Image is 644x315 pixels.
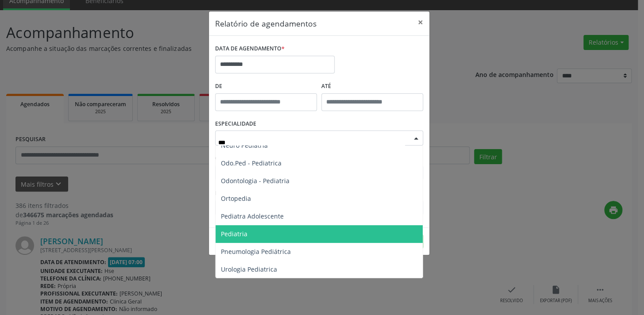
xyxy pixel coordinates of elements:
[221,141,268,150] span: Neuro Pediatria
[321,80,423,93] label: ATÉ
[221,265,277,273] span: Urologia Pediatrica
[412,12,429,33] button: Close
[215,80,317,93] label: De
[221,230,247,238] span: Pediatria
[215,18,316,29] h5: Relatório de agendamentos
[221,194,251,203] span: Ortopedia
[215,42,285,56] label: DATA DE AGENDAMENTO
[221,159,282,167] span: Odo.Ped - Pediatrica
[215,117,256,131] label: ESPECIALIDADE
[221,212,284,220] span: Pediatra Adolescente
[221,247,291,256] span: Pneumologia Pediátrica
[221,177,289,185] span: Odontologia - Pediatria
